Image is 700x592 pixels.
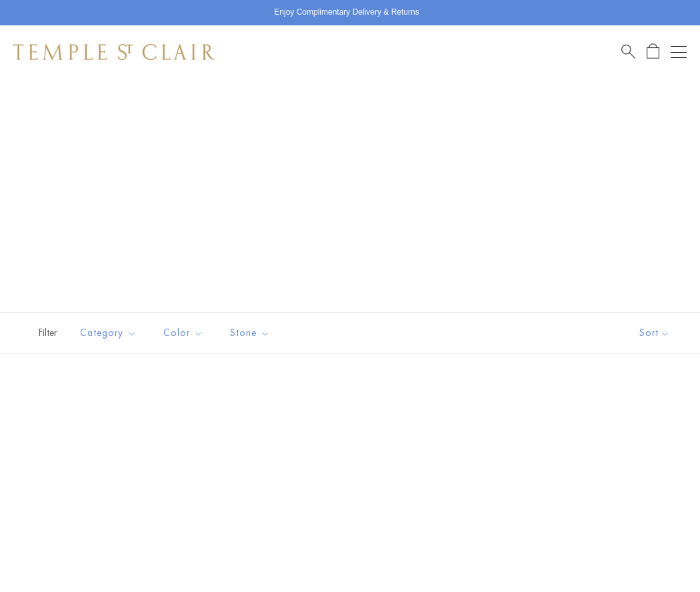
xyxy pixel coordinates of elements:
p: Enjoy Complimentary Delivery & Returns [274,6,419,19]
button: Stone [220,318,280,348]
span: Stone [223,325,280,341]
a: Open Shopping Bag [647,43,659,60]
button: Color [153,318,213,348]
a: Search [621,43,635,60]
span: Category [73,325,147,341]
button: Open navigation [671,44,687,60]
img: Temple St. Clair [13,44,215,60]
button: Category [70,318,147,348]
button: Show sort by [609,313,700,353]
span: Color [157,325,213,341]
